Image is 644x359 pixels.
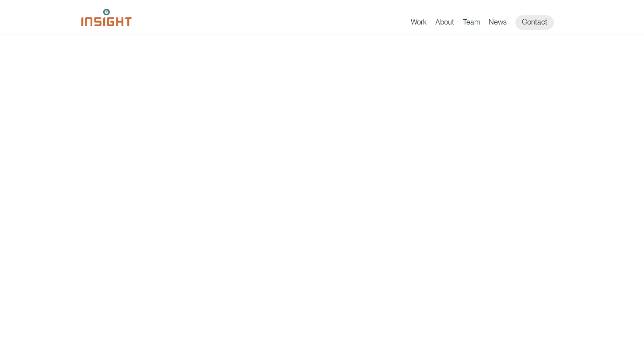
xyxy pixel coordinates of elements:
[81,9,132,26] img: Insight Marketing Design
[411,15,563,30] nav: primary navigation menu
[489,18,507,30] a: News
[463,18,480,30] a: Team
[515,15,554,30] a: Contact
[411,18,427,30] a: Work
[435,18,454,30] a: About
